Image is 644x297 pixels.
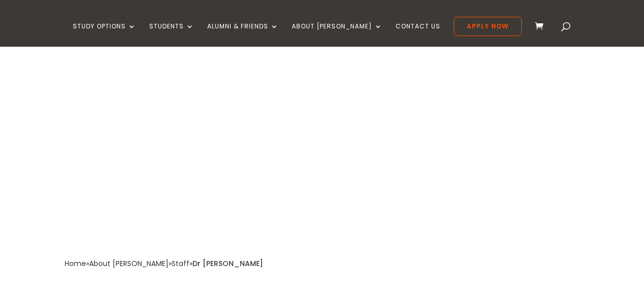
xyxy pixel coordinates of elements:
[149,23,194,47] a: Students
[207,23,278,47] a: Alumni & Friends
[89,258,169,269] a: About [PERSON_NAME]
[65,258,86,269] a: Home
[292,23,382,47] a: About [PERSON_NAME]
[65,257,192,271] div: » » »
[172,258,189,269] a: Staff
[192,257,263,271] div: Dr [PERSON_NAME]
[396,23,440,47] a: Contact Us
[73,23,136,47] a: Study Options
[454,17,522,36] a: Apply Now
